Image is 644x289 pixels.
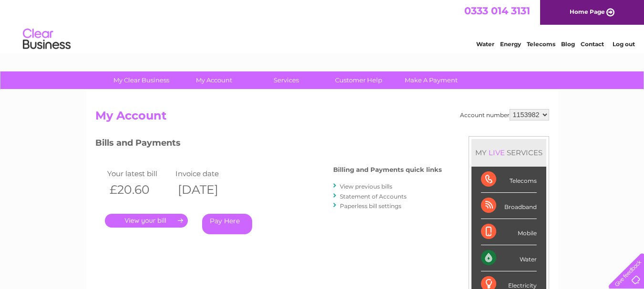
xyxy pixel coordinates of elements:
a: Water [476,40,494,48]
a: Energy [500,40,521,48]
div: Water [481,245,537,271]
div: Clear Business is a trading name of Verastar Limited (registered in [GEOGRAPHIC_DATA] No. 3667643... [97,5,548,46]
a: Statement of Accounts [340,193,407,200]
a: Contact [581,40,604,48]
a: . [105,214,188,228]
img: logo.png [22,25,71,54]
h3: Bills and Payments [95,136,442,153]
div: LIVE [487,148,507,157]
div: Mobile [481,219,537,245]
div: Telecoms [481,167,537,193]
a: Make A Payment [392,71,470,89]
a: Pay Here [202,214,252,234]
a: Log out [613,40,635,48]
a: Customer Help [319,71,398,89]
td: Your latest bill [105,167,174,180]
h4: Billing and Payments quick links [333,166,442,173]
td: Invoice date [173,167,242,180]
a: My Account [174,71,253,89]
a: 0333 014 3131 [464,5,530,17]
th: [DATE] [173,180,242,199]
div: Account number [460,109,549,120]
div: MY SERVICES [471,139,546,166]
div: Broadband [481,193,537,219]
a: Blog [561,40,575,48]
a: Paperless bill settings [340,202,401,209]
th: £20.60 [105,180,174,199]
h2: My Account [95,109,549,127]
a: My Clear Business [102,71,181,89]
a: Telecoms [527,40,555,48]
a: Services [247,71,326,89]
a: View previous bills [340,183,392,190]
